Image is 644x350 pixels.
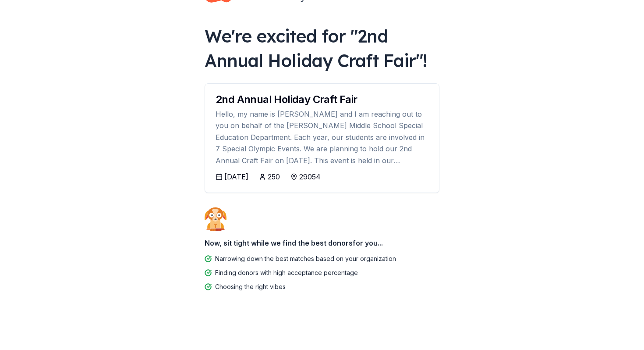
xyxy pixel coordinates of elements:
div: 2nd Annual Holiday Craft Fair [216,94,428,105]
div: Finding donors with high acceptance percentage [215,268,358,278]
img: Dog waiting patiently [205,207,226,231]
div: 250 [268,171,280,182]
div: Now, sit tight while we find the best donors for you... [205,234,439,252]
div: We're excited for " 2nd Annual Holiday Craft Fair "! [205,24,439,73]
div: Choosing the right vibes [215,282,286,292]
div: 29054 [299,171,321,182]
div: Hello, my name is [PERSON_NAME] and I am reaching out to you on behalf of the [PERSON_NAME] Middl... [216,108,428,166]
div: Narrowing down the best matches based on your organization [215,254,396,264]
div: [DATE] [224,171,248,182]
